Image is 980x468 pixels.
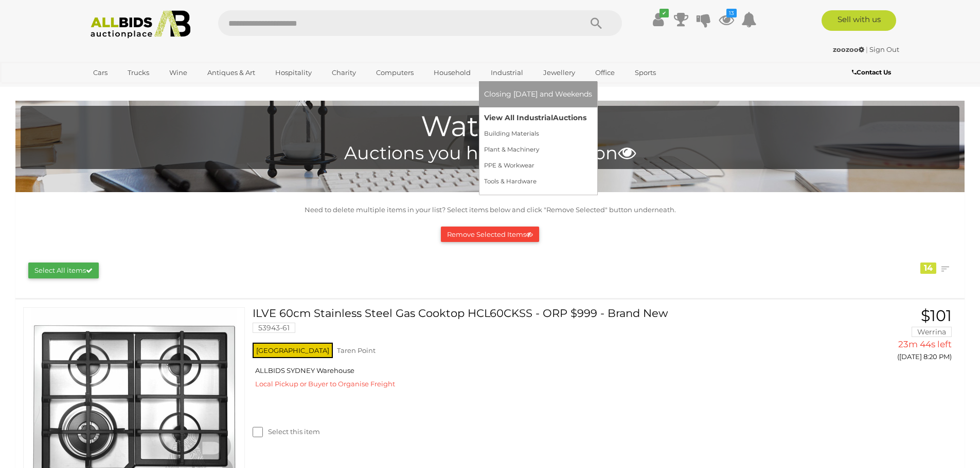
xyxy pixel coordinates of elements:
a: Jewellery [537,64,582,81]
span: | [866,45,868,53]
a: Sports [628,64,663,81]
b: Contact Us [852,68,891,76]
i: 13 [726,9,737,17]
a: 13 [719,10,734,29]
a: $101 Werrina 23m 44s left ([DATE] 8:20 PM) [814,307,954,367]
a: Wine [163,64,194,81]
a: Charity [325,64,363,81]
a: Contact Us [852,67,894,78]
a: Computers [369,64,420,81]
div: 14 [920,263,936,274]
a: [GEOGRAPHIC_DATA] [86,81,173,98]
strong: zoozoo [833,45,864,53]
a: zoozoo [833,45,866,53]
p: Need to delete multiple items in your list? Select items below and click "Remove Selected" button... [21,204,959,216]
h4: Auctions you have your eye on [26,143,954,163]
span: $101 [921,306,952,325]
a: Industrial [484,64,530,81]
a: ILVE 60cm Stainless Steel Gas Cooktop HCL60CKSS - ORP $999 - Brand New 53943-61 [260,307,798,341]
label: Select this item [253,427,320,437]
button: Select All items [28,263,99,278]
i: ✔ [660,9,669,17]
button: Remove Selected Items [441,227,539,242]
img: Allbids.com.au [85,10,197,39]
a: Sell with us [822,10,896,31]
a: Trucks [121,64,156,81]
a: Cars [86,64,114,81]
a: Antiques & Art [201,64,262,81]
a: Office [589,64,621,81]
a: Household [427,64,477,81]
h1: Watching [26,111,954,142]
a: Sign Out [869,45,899,53]
a: ✔ [651,10,666,29]
a: Hospitality [269,64,318,81]
button: Search [571,10,622,36]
